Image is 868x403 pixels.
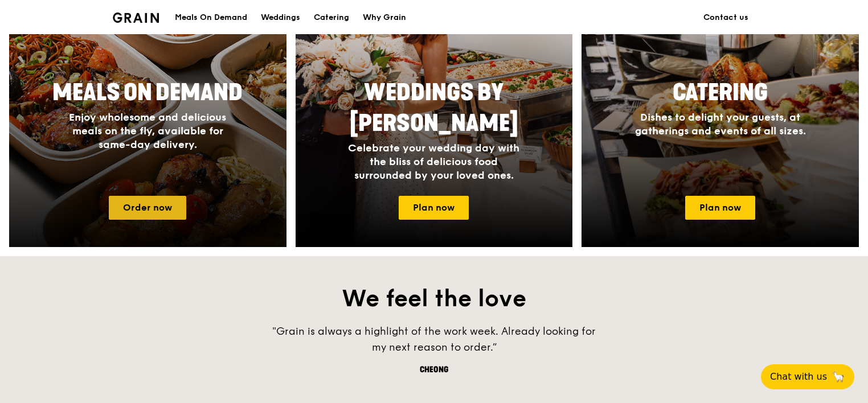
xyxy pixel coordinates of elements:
span: Chat with us [770,370,827,384]
a: Weddings [254,1,307,35]
a: Why Grain [356,1,413,35]
span: Dishes to delight your guests, at gatherings and events of all sizes. [635,111,806,137]
img: Grain [113,13,159,23]
a: Plan now [685,196,755,220]
a: Order now [109,196,186,220]
div: Meals On Demand [175,1,247,35]
a: Plan now [399,196,469,220]
span: Celebrate your wedding day with the bliss of delicious food surrounded by your loved ones. [348,142,519,182]
a: Catering [307,1,356,35]
span: 🦙 [832,370,845,384]
div: Why Grain [363,1,406,35]
div: Catering [314,1,349,35]
span: Catering [673,79,768,106]
span: Enjoy wholesome and delicious meals on the fly, available for same-day delivery. [69,111,226,151]
span: Weddings by [PERSON_NAME] [350,79,518,137]
button: Chat with us🦙 [761,364,854,389]
div: Cheong [263,364,605,376]
div: "Grain is always a highlight of the work week. Already looking for my next reason to order.” [263,323,605,355]
span: Meals On Demand [52,79,243,106]
div: Weddings [261,1,300,35]
a: Contact us [697,1,755,35]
